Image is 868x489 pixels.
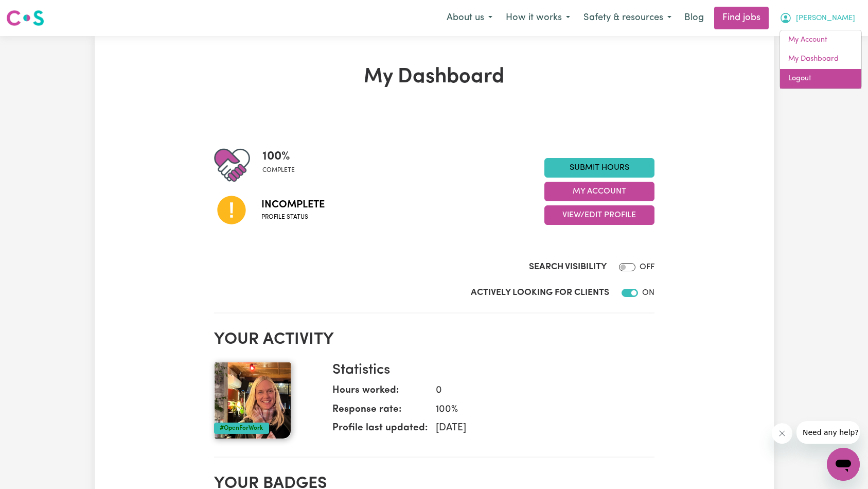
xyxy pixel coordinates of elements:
span: complete [262,166,295,175]
h2: Your activity [214,330,654,350]
h1: My Dashboard [214,65,654,90]
div: Profile completeness: 100% [262,147,303,183]
iframe: Button to launch messaging window [827,448,860,481]
label: Search Visibility [529,260,607,274]
img: Careseekers logo [6,9,44,27]
a: Find jobs [714,7,769,29]
a: My Account [780,30,861,50]
dd: 100 % [428,403,646,417]
span: OFF [640,263,654,271]
button: My Account [773,7,862,29]
div: My Account [780,30,862,89]
a: Submit Hours [544,158,654,178]
button: My Account [544,182,654,201]
span: ON [642,289,654,297]
img: Your profile picture [214,362,291,439]
span: [PERSON_NAME] [796,13,855,24]
dt: Hours worked: [332,383,428,403]
a: Careseekers logo [6,6,44,30]
button: Safety & resources [577,7,678,29]
dt: Profile last updated: [332,421,428,440]
a: Blog [678,7,710,29]
dd: 0 [428,383,646,398]
a: Logout [780,69,861,89]
button: About us [440,7,499,29]
dt: Response rate: [332,403,428,422]
label: Actively Looking for Clients [471,286,609,300]
h3: Statistics [332,362,646,379]
a: My Dashboard [780,49,861,69]
button: View/Edit Profile [544,205,654,225]
span: Profile status [261,213,325,222]
div: #OpenForWork [214,423,269,434]
iframe: Message from company [796,421,860,444]
span: 100 % [262,147,295,166]
dd: [DATE] [428,421,646,436]
span: Incomplete [261,197,325,213]
button: How it works [499,7,577,29]
iframe: Close message [772,423,792,444]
